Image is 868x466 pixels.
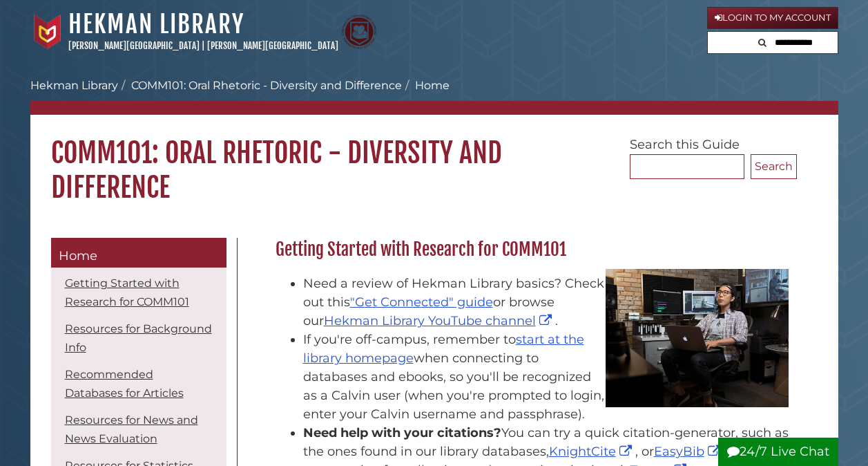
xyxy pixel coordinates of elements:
a: Login to My Account [707,7,838,29]
li: If you're off-campus, remember to when connecting to databases and ebooks, so you'll be recognize... [303,330,790,424]
a: Hekman Library YouTube channel [324,313,555,328]
a: "Get Connected" guide [350,295,493,310]
a: Hekman Library [30,79,118,92]
li: Home [402,77,450,94]
span: Home [59,248,97,263]
button: 24/7 Live Chat [718,438,838,466]
img: Calvin University [30,15,65,49]
a: Resources for News and News Evaluation [65,413,198,445]
li: Need a review of Hekman Library basics? Check out this or browse our . [303,274,790,330]
nav: breadcrumb [30,77,838,115]
a: Hekman Library [68,9,244,39]
i: Search [758,38,766,47]
a: [PERSON_NAME][GEOGRAPHIC_DATA] [68,40,200,51]
a: COMM101: Oral Rhetoric - Diversity and Difference [131,79,402,92]
img: Calvin Theological Seminary [342,15,376,49]
a: Home [51,238,226,268]
span: | [202,40,205,51]
button: Search [751,154,797,179]
strong: Need help with your citations? [303,425,501,440]
h2: Getting Started with Research for COMM101 [269,239,797,261]
a: [PERSON_NAME][GEOGRAPHIC_DATA] [207,40,338,51]
a: Resources for Background Info [65,322,212,354]
a: KnightCite [549,444,635,459]
a: Recommended Databases for Articles [65,368,184,400]
button: Search [754,32,771,50]
a: start at the library homepage [303,332,584,366]
a: Getting Started with Research for COMM101 [65,277,189,308]
a: EasyBib [654,444,724,459]
h1: COMM101: Oral Rhetoric - Diversity and Difference [30,115,838,205]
